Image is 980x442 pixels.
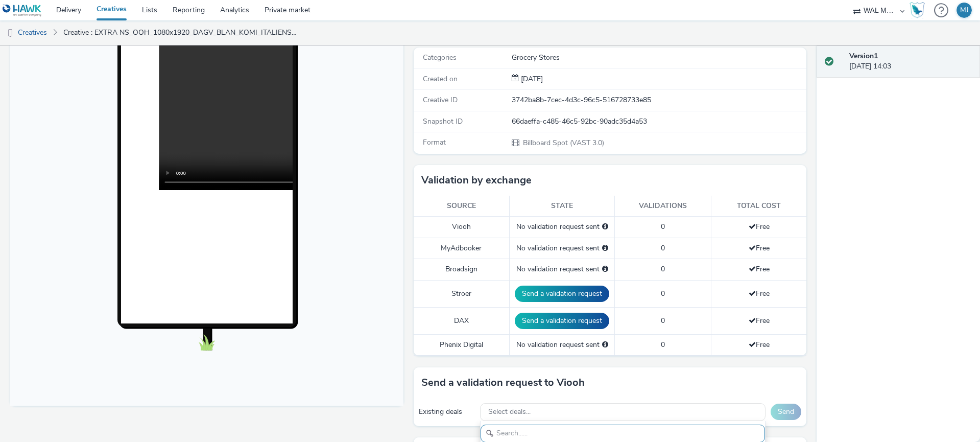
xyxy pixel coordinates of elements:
button: Send a validation request [515,286,609,302]
span: Free [749,222,770,231]
div: [DATE] 14:03 [849,51,972,72]
a: Creative : EXTRA NS_OOH_1080x1920_DAGV_BLAN_KOMI_ITALIENSK B_36_38_2025 [58,20,303,45]
span: Snapshot ID [423,117,463,126]
div: Please select a deal below and click on Send to send a validation request to Viooh. [602,222,608,232]
h3: Validation by exchange [421,173,532,188]
span: 0 [661,264,665,274]
img: dooh [5,28,15,38]
span: 0 [661,316,665,325]
span: Created on [423,74,458,84]
span: 0 [661,340,665,350]
td: Stroer [414,280,510,307]
button: Send [771,404,801,420]
span: Format [423,137,446,147]
span: Creative ID [423,95,458,105]
span: 0 [661,222,665,231]
a: Hawk Academy [910,2,929,18]
span: [DATE] [519,74,543,84]
td: MyAdbooker [414,238,510,259]
img: Hawk Academy [910,2,925,18]
img: undefined Logo [3,4,42,17]
span: Free [749,316,770,325]
div: No validation request sent [515,243,609,253]
span: Free [749,243,770,253]
div: Please select a deal below and click on Send to send a validation request to Broadsign. [602,264,608,274]
td: Broadsign [414,259,510,280]
th: Validations [615,196,711,217]
span: Free [749,289,770,298]
span: Billboard Spot (VAST 3.0) [522,138,604,148]
span: Free [749,340,770,350]
div: No validation request sent [515,340,609,350]
span: Free [749,264,770,274]
div: MJ [960,3,969,18]
th: Source [414,196,510,217]
span: 0 [661,289,665,298]
th: Total cost [711,196,807,217]
span: Categories [423,53,457,62]
div: 66daeffa-c485-46c5-92bc-90adc35d4a53 [512,117,805,127]
h3: Send a validation request to Viooh [421,375,585,390]
th: State [510,196,615,217]
div: Grocery Stores [512,53,805,63]
div: No validation request sent [515,222,609,232]
td: Viooh [414,217,510,238]
div: Please select a deal below and click on Send to send a validation request to MyAdbooker. [602,243,608,253]
div: Please select a deal below and click on Send to send a validation request to Phenix Digital. [602,340,608,350]
div: No validation request sent [515,264,609,274]
button: Send a validation request [515,313,609,329]
td: DAX [414,307,510,334]
div: Existing deals [419,407,475,417]
td: Phenix Digital [414,334,510,355]
span: 0 [661,243,665,253]
div: Creation 26 August 2025, 14:03 [519,74,543,84]
strong: Version 1 [849,51,878,61]
span: Select deals... [488,408,531,416]
div: 3742ba8b-7cec-4d3c-96c5-516728733e85 [512,95,805,105]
